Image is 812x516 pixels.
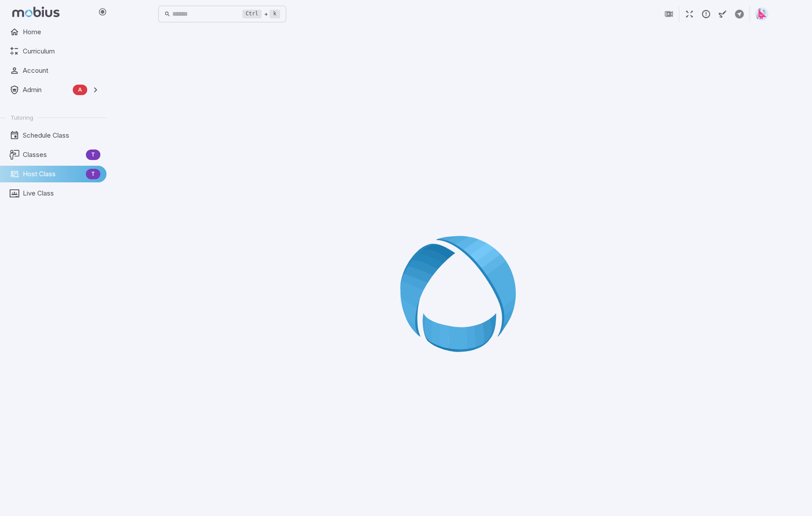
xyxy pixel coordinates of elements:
span: Curriculum [23,46,100,56]
button: Start Drawing on Questions [714,6,731,22]
span: Live Class [23,189,100,198]
button: Fullscreen Game [681,6,698,22]
button: Report an Issue [698,6,714,22]
span: Home [23,27,100,37]
span: Tutoring [11,114,33,121]
div: + [242,9,280,19]
span: Account [23,66,100,75]
span: T [86,170,100,178]
span: Classes [23,150,82,160]
span: Host Class [23,169,82,179]
span: T [86,150,100,159]
kbd: Ctrl [242,10,262,18]
img: right-triangle.svg [755,7,768,21]
button: Join in Zoom Client [660,6,677,22]
button: Create Activity [731,6,748,22]
span: A [73,85,87,94]
span: Schedule Class [23,131,100,140]
kbd: k [269,10,280,18]
span: Admin [23,85,69,95]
